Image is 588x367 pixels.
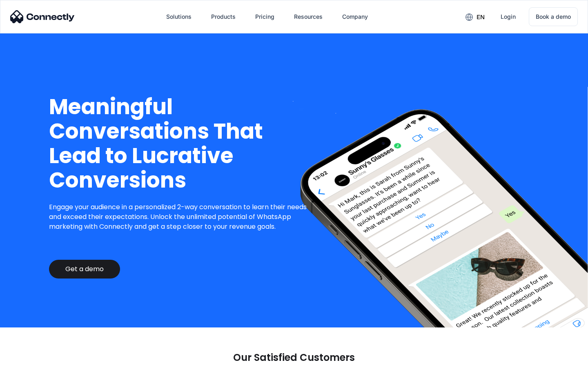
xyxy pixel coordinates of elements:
a: Pricing [249,7,281,27]
p: Our Satisfied Customers [233,352,355,363]
img: Connectly Logo [10,10,75,23]
h1: Meaningful Conversations That Lead to Lucrative Conversions [49,95,313,192]
a: Get a demo [49,260,120,279]
aside: Language selected: English [8,353,49,364]
div: Resources [294,11,323,22]
a: Book a demo [529,7,578,26]
div: Products [211,11,236,22]
div: Get a demo [65,265,104,273]
p: Engage your audience in a personalized 2-way conversation to learn their needs and exceed their e... [49,202,313,232]
div: Pricing [255,11,274,22]
div: en [477,11,485,23]
div: Login [501,11,516,22]
ul: Language list [16,353,49,364]
div: Solutions [166,11,192,22]
a: Login [494,7,522,27]
div: Company [342,11,368,22]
